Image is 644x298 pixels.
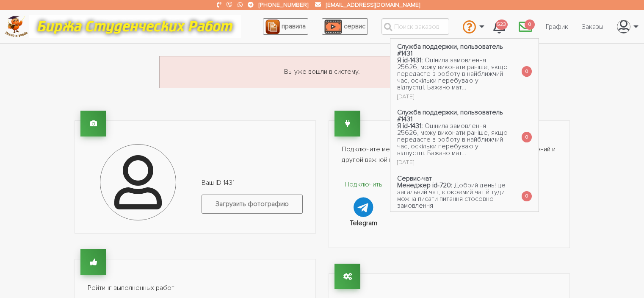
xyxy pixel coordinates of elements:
span: Добрий день! це загальний чат, є окремий чат й туди можна писати питання стосовно замовлення [397,181,506,210]
a: Сервис-чат Менеджер id-720: Добрий день! це загальний чат, є окремий чат й туди можна писати пита... [390,170,515,222]
span: Оцінила замовлення 25626, можу виконати раніше, якщо передасте в роботу в найближчий час, оскільк... [397,122,508,157]
strong: Служба поддержки, пользователь #1431 [397,108,503,123]
strong: Я id-1431: [397,122,423,130]
p: Рейтинг выполненных работ [88,283,303,294]
strong: Менеджер id-720: [397,181,453,189]
img: motto-12e01f5a76059d5f6a28199ef077b1f78e012cfde436ab5cf1d4517935686d32.gif [29,15,241,38]
div: 5 месяцев назад [397,212,508,217]
input: Поиск заказов [381,18,449,35]
a: Служба поддержки, пользователь #1431 Я id-1431: Оцінила замовлення 25626, можу виконати раніше, я... [390,39,515,104]
p: Подключите мессенджер, для получения сообщений, уведомлений и другой важной информации. [342,144,557,166]
a: правила [263,18,308,35]
span: 0 [522,191,532,202]
a: График [539,19,575,35]
strong: Telegram [350,219,377,227]
strong: Я id-1431: [397,56,423,64]
span: сервис [344,22,365,31]
span: Оцінила замовлення 25626, можу виконати раніше, якщо передасте в роботу в найближчий час, оскільк... [397,56,508,92]
a: Служба поддержки, пользователь #1431 Я id-1431: Оцінила замовлення 25626, можу виконати раніше, я... [390,104,515,170]
a: 523 [486,15,512,38]
a: [PHONE_NUMBER] [259,1,308,8]
span: 0 [522,66,532,77]
a: сервис [322,18,368,35]
img: agreement_icon-feca34a61ba7f3d1581b08bc946b2ec1ccb426f67415f344566775c155b7f62c.png [265,19,280,34]
strong: Сервис-чат [397,174,432,183]
label: Загрузить фотографию [202,195,303,214]
a: Подключить [342,179,386,217]
div: [DATE] [397,94,508,100]
span: 0 [525,19,535,30]
span: 523 [496,19,508,30]
strong: Служба поддержки, пользователь #1431 [397,42,503,58]
span: правила [282,22,306,31]
div: [DATE] [397,159,508,165]
a: [EMAIL_ADDRESS][DOMAIN_NAME] [326,1,420,8]
p: Подключить [342,179,386,190]
a: Заказы [575,19,610,35]
div: Ваш ID 1431 [195,178,309,220]
p: Вы уже вошли в систему. [170,67,475,78]
a: 0 [512,15,539,38]
span: 0 [522,132,532,142]
img: logo-c4363faeb99b52c628a42810ed6dfb4293a56d4e4775eb116515dfe7f33672af.png [5,16,28,37]
img: play_icon-49f7f135c9dc9a03216cfdbccbe1e3994649169d890fb554cedf0eac35a01ba8.png [324,19,342,34]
